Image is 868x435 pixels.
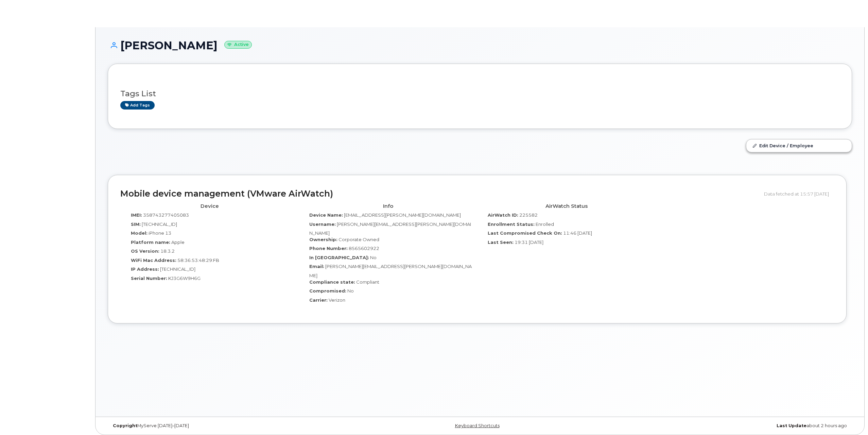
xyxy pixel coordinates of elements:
[120,189,759,199] h2: Mobile device management (VMware AirWatch)
[746,139,852,152] a: Edit Device / Employee
[131,230,147,236] label: Model:
[309,288,346,294] label: Compromised:
[120,101,155,110] a: Add tags
[536,221,554,227] span: Enrolled
[149,230,171,236] span: iPhone 13
[563,230,592,236] span: 11:46 [DATE]
[108,39,852,51] h1: [PERSON_NAME]
[125,203,294,209] h4: Device
[309,254,369,261] label: In [GEOGRAPHIC_DATA]:
[142,221,177,227] span: [TECHNICAL_ID]
[309,245,348,252] label: Phone Number:
[777,423,806,428] strong: Last Update
[224,41,252,49] small: Active
[309,212,343,218] label: Device Name:
[160,266,195,272] span: [TECHNICAL_ID]
[309,236,337,243] label: Ownership:
[488,230,562,236] label: Last Compromised Check On:
[309,279,355,285] label: Compliance state:
[304,203,472,209] h4: Info
[515,239,543,245] span: 19:31 [DATE]
[309,263,324,270] label: Email:
[309,221,336,228] label: Username:
[370,255,377,260] span: No
[356,279,379,285] span: Compliant
[131,257,176,264] label: WiFi Mac Address:
[455,423,500,428] a: Keyboard Shortcuts
[482,203,650,209] h4: AirWatch Status
[349,246,379,251] span: 8565602922
[131,212,142,218] label: IMEI:
[131,239,170,246] label: Platform name:
[347,288,354,294] span: No
[488,212,518,218] label: AirWatch ID:
[309,221,471,236] span: [PERSON_NAME][EMAIL_ADDRESS][PERSON_NAME][DOMAIN_NAME]
[344,212,461,218] span: [EMAIL_ADDRESS][PERSON_NAME][DOMAIN_NAME]
[168,275,201,281] span: KJ3G6W9H6G
[131,275,167,282] label: Serial Number:
[309,264,472,278] span: [PERSON_NAME][EMAIL_ADDRESS][PERSON_NAME][DOMAIN_NAME]
[488,221,535,228] label: Enrollment Status:
[160,248,175,254] span: 18.3.2
[120,89,839,98] h3: Tags List
[329,297,345,303] span: Verizon
[171,239,185,245] span: Apple
[131,221,141,228] label: SIM:
[488,239,514,246] label: Last Seen:
[764,187,834,200] div: Data fetched at 15:57 [DATE]
[519,212,538,218] span: 225582
[143,212,189,218] span: 358743277405083
[338,237,379,242] span: Corporate Owned
[309,297,328,303] label: Carrier:
[177,257,219,263] span: 58:36:53:48:29:FB
[108,423,356,429] div: MyServe [DATE]–[DATE]
[131,248,159,254] label: OS Version:
[604,423,852,429] div: about 2 hours ago
[113,423,137,428] strong: Copyright
[131,266,159,272] label: IP Address:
